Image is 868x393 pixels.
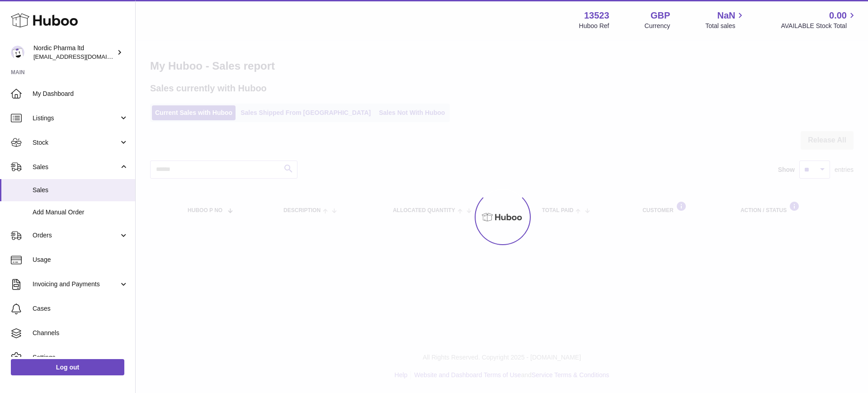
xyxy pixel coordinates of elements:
span: Usage [33,256,128,264]
strong: 13523 [584,9,609,22]
a: Log out [11,359,124,375]
span: AVAILABLE Stock Total [781,22,857,30]
span: Settings [33,353,128,362]
strong: GBP [651,9,670,22]
img: internalAdmin-13523@internal.huboo.com [11,46,24,59]
span: My Dashboard [33,90,128,98]
span: Listings [33,114,119,123]
span: Add Manual Order [33,208,128,217]
div: Currency [645,22,670,30]
span: Sales [33,163,119,171]
span: Stock [33,138,119,147]
span: Cases [33,304,128,313]
span: NaN [717,9,735,22]
div: Huboo Ref [579,22,609,30]
div: Nordic Pharma ltd [33,44,115,61]
span: Total sales [705,22,745,30]
span: [EMAIL_ADDRESS][DOMAIN_NAME] [33,53,133,60]
span: Invoicing and Payments [33,280,119,289]
span: Channels [33,329,128,337]
span: Orders [33,231,119,240]
span: Sales [33,186,128,194]
a: NaN Total sales [705,9,745,30]
span: 0.00 [829,9,847,22]
a: 0.00 AVAILABLE Stock Total [781,9,857,30]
